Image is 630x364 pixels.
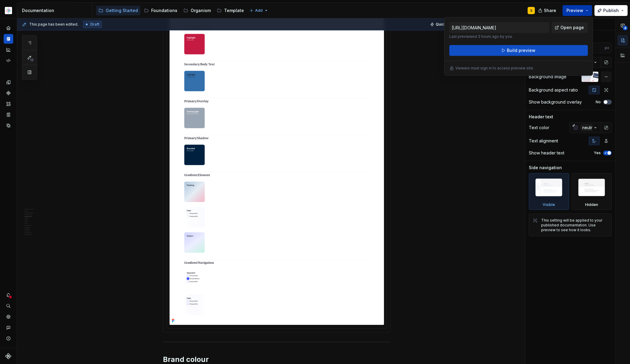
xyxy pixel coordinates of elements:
a: Organism [181,6,213,15]
a: Components [4,88,13,98]
a: Analytics [4,45,13,54]
p: px [605,45,609,50]
span: Publish [603,8,619,14]
span: Share [544,8,556,14]
div: Hidden [572,173,612,210]
label: No [596,100,601,104]
div: S [530,8,532,13]
a: Storybook stories [4,110,13,120]
div: Show header text [529,150,564,156]
button: Contact support [4,323,13,332]
div: Visible [543,202,555,207]
div: Header text [529,114,553,120]
div: Getting Started [106,8,138,14]
div: Visible [529,173,569,210]
span: Build preview [507,48,535,54]
button: Search ⌘K [4,301,13,311]
p: Last previewed 3 hours ago by you. [449,34,549,39]
button: Quick preview [428,20,464,29]
span: Open page [560,25,584,31]
div: This setting will be applied to your published documentation. Use preview to see how it looks. [541,218,608,232]
div: Template [224,8,244,14]
span: Preview [566,8,583,14]
a: Settings [4,312,13,322]
span: 4 [623,26,628,30]
div: Organism [191,8,211,14]
a: Open page [552,22,588,33]
div: Text alignment [529,138,558,144]
button: Publish [594,5,628,16]
img: b2369ad3-f38c-46c1-b2a2-f2452fdbdcd2.png [5,7,12,14]
div: Background aspect ratio [529,87,578,93]
div: Foundations [151,8,177,14]
button: Add [248,6,270,15]
a: Foundations [142,6,180,15]
div: Show background overlay [529,99,582,105]
span: Quick preview [436,22,462,27]
span: Add [255,8,263,13]
p: Viewers must sign in to access preview site. [455,66,534,71]
a: Documentation [4,34,13,44]
button: Share [535,5,560,16]
a: Getting Started [96,6,140,15]
span: This page has been edited. [29,22,78,27]
div: Side navigation [529,165,562,171]
button: neutral-900 [569,122,601,133]
svg: Supernova Logo [5,353,11,359]
div: Documentation [22,8,90,14]
button: Preview [563,5,592,16]
a: Data sources [4,121,13,130]
div: neutral-900 [581,124,607,131]
div: Hidden [585,202,598,207]
input: Auto [582,42,605,53]
div: Text color [529,125,549,131]
a: Template [214,6,246,15]
div: Page tree [96,5,246,17]
div: Background image [529,74,566,80]
span: Draft [90,22,99,27]
label: Yes [594,151,601,155]
a: Design tokens [4,77,13,87]
button: Build preview [449,45,588,56]
a: Assets [4,99,13,109]
a: Code automation [4,56,13,65]
button: Notifications [4,290,13,300]
span: 13 [29,58,34,62]
a: Home [4,23,13,33]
